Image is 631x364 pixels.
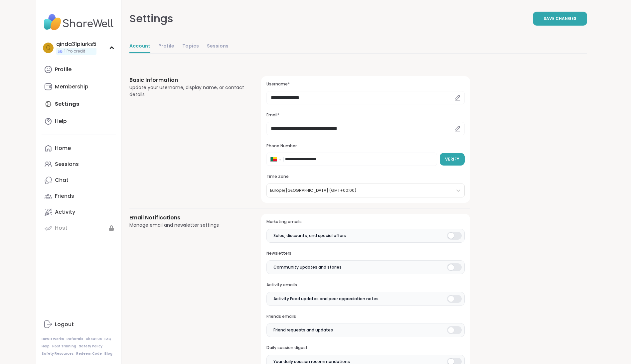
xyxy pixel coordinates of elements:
a: Host [42,220,116,236]
span: Save Changes [544,16,576,22]
a: Host Training [52,344,76,349]
a: Topics [182,40,199,53]
div: Help [55,118,67,125]
span: Friend requests and updates [273,327,333,333]
h3: Username* [266,81,464,87]
div: qinda31piurks5 [56,41,96,48]
a: Help [42,344,50,349]
div: Home [55,145,71,152]
h3: Phone Number [266,143,464,149]
div: Manage email and newsletter settings [129,222,245,229]
span: Sales, discounts, and special offers [273,233,346,239]
a: Account [129,40,150,53]
a: Redeem Code [76,351,102,356]
a: Home [42,140,116,156]
h3: Marketing emails [266,219,464,225]
h3: Time Zone [266,174,464,180]
a: Safety Policy [79,344,102,349]
a: Chat [42,172,116,188]
img: ShareWell Nav Logo [42,11,116,34]
div: Logout [55,321,74,328]
h3: Friends emails [266,314,464,319]
span: Verify [445,156,459,162]
a: Membership [42,79,116,95]
div: Sessions [55,161,79,168]
span: q [46,44,51,52]
div: Activity [55,208,75,216]
div: Chat [55,177,69,184]
div: Update your username, display name, or contact details [129,84,245,98]
a: Sessions [42,156,116,172]
a: Referrals [67,337,83,341]
a: Profile [42,61,116,77]
a: Safety Resources [42,351,74,356]
div: Profile [55,66,72,73]
h3: Email* [266,112,464,118]
div: Friends [55,192,74,200]
span: Community updates and stories [273,264,342,270]
a: Profile [158,40,174,53]
span: 1 Pro credit [64,49,85,54]
button: Verify [440,153,465,166]
a: Blog [104,351,112,356]
h3: Activity emails [266,282,464,288]
h3: Email Notifications [129,214,245,222]
a: FAQ [104,337,111,341]
a: Help [42,113,116,129]
a: Activity [42,204,116,220]
div: Host [55,224,68,232]
h3: Daily session digest [266,345,464,351]
span: Activity Feed updates and peer appreciation notes [273,296,379,302]
a: About Us [86,337,102,341]
h3: Basic Information [129,76,245,84]
div: Settings [129,11,173,27]
div: Membership [55,83,88,90]
a: How It Works [42,337,64,341]
button: Save Changes [533,12,587,26]
h3: Newsletters [266,251,464,256]
a: Sessions [207,40,229,53]
a: Logout [42,316,116,332]
a: Friends [42,188,116,204]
